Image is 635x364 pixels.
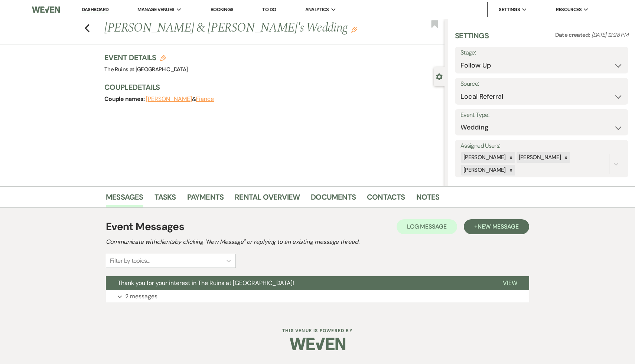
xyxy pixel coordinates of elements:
h3: Settings [455,30,489,47]
h1: Event Messages [106,219,184,235]
span: The Ruins at [GEOGRAPHIC_DATA] [104,66,188,73]
a: Documents [311,191,356,207]
span: View [503,279,517,287]
label: Stage: [460,47,623,58]
span: Manage Venues [137,6,174,13]
div: [PERSON_NAME] [461,165,507,176]
span: Thank you for your interest in The Ruins at [GEOGRAPHIC_DATA]! [118,279,294,287]
button: +New Message [464,219,529,234]
label: Event Type: [460,110,623,121]
img: Weven Logo [32,2,60,17]
span: [DATE] 12:28 PM [592,31,628,39]
button: 2 messages [106,290,529,303]
img: Weven Logo [290,331,345,357]
span: & [146,95,214,103]
span: Date created: [555,31,592,39]
button: Edit [351,26,357,33]
a: To Do [262,6,276,13]
button: Log Message [397,219,457,234]
button: Fiance [196,96,214,102]
span: Resources [556,6,582,13]
button: View [491,276,529,290]
div: Filter by topics... [110,256,150,265]
span: Settings [499,6,520,13]
span: Couple names: [104,95,146,103]
div: [PERSON_NAME] [461,152,507,163]
a: Messages [106,191,143,207]
p: 2 messages [125,292,157,301]
a: Bookings [211,6,234,13]
span: Analytics [305,6,329,13]
button: Thank you for your interest in The Ruins at [GEOGRAPHIC_DATA]! [106,276,491,290]
a: Contacts [367,191,405,207]
button: [PERSON_NAME] [146,96,192,102]
a: Dashboard [82,6,108,13]
h3: Couple Details [104,82,437,92]
div: [PERSON_NAME] [517,152,562,163]
label: Assigned Users: [460,141,623,151]
h1: [PERSON_NAME] & [PERSON_NAME]'s Wedding [104,19,374,37]
a: Rental Overview [235,191,300,207]
span: Log Message [407,223,447,230]
a: Notes [416,191,440,207]
h3: Event Details [104,52,188,63]
span: New Message [478,223,519,230]
button: Close lead details [436,73,443,80]
h2: Communicate with clients by clicking "New Message" or replying to an existing message thread. [106,237,529,246]
label: Source: [460,79,623,89]
a: Tasks [154,191,176,207]
a: Payments [187,191,224,207]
